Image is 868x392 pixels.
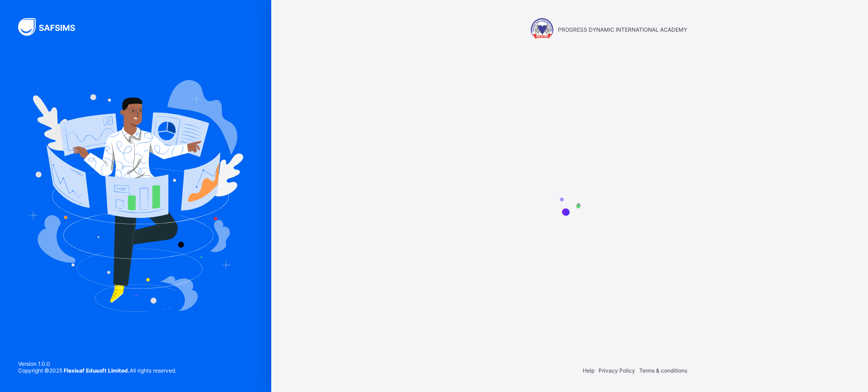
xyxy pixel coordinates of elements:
span: Terms & conditions [639,367,687,374]
img: PROGRESS DYNAMIC INTERNATIONAL ACADEMY [531,18,553,41]
img: Hero Image [28,80,243,312]
span: Copyright © 2025 All rights reserved. [18,367,176,374]
strong: Flexisaf Edusoft Limited. [64,367,130,374]
span: Privacy Policy [599,367,635,374]
img: SAFSIMS Logo [18,18,86,36]
span: PROGRESS DYNAMIC INTERNATIONAL ACADEMY [558,26,687,33]
span: Help [583,367,594,374]
span: Version 1.0.0 [18,360,176,367]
